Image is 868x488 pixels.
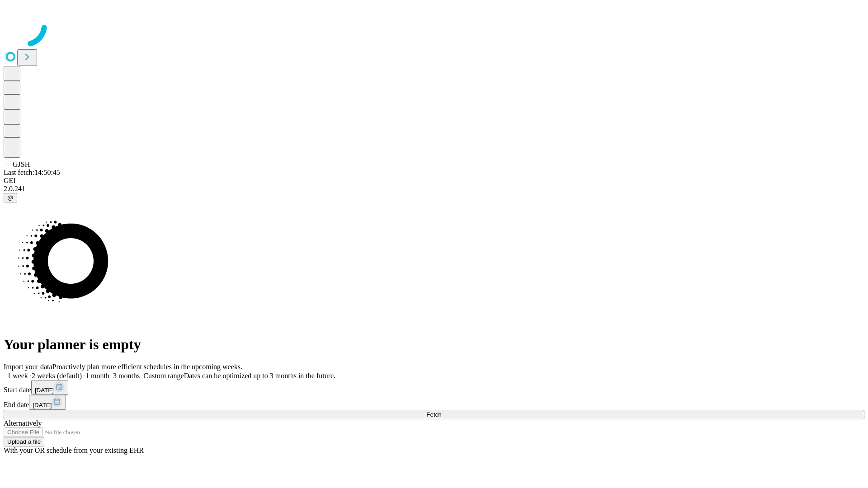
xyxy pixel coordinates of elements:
[4,395,864,410] div: End date
[4,437,44,446] button: Upload a file
[32,372,82,380] span: 2 weeks (default)
[33,402,52,408] span: [DATE]
[29,395,66,410] button: [DATE]
[52,363,242,371] span: Proactively plan more efficient schedules in the upcoming weeks.
[4,410,864,419] button: Fetch
[184,372,335,380] span: Dates can be optimized up to 3 months in the future.
[31,380,68,395] button: [DATE]
[143,372,184,380] span: Custom range
[4,380,864,395] div: Start date
[113,372,140,380] span: 3 months
[4,185,864,193] div: 2.0.241
[426,411,441,418] span: Fetch
[7,194,14,201] span: @
[4,193,17,202] button: @
[7,372,28,380] span: 1 week
[4,177,864,185] div: GEI
[4,446,144,454] span: With your OR schedule from your existing EHR
[4,419,42,427] span: Alternatively
[85,372,109,380] span: 1 month
[4,169,60,176] span: Last fetch: 14:50:45
[4,336,864,353] h1: Your planner is empty
[4,363,52,371] span: Import your data
[35,387,54,394] span: [DATE]
[13,160,30,168] span: GJSH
